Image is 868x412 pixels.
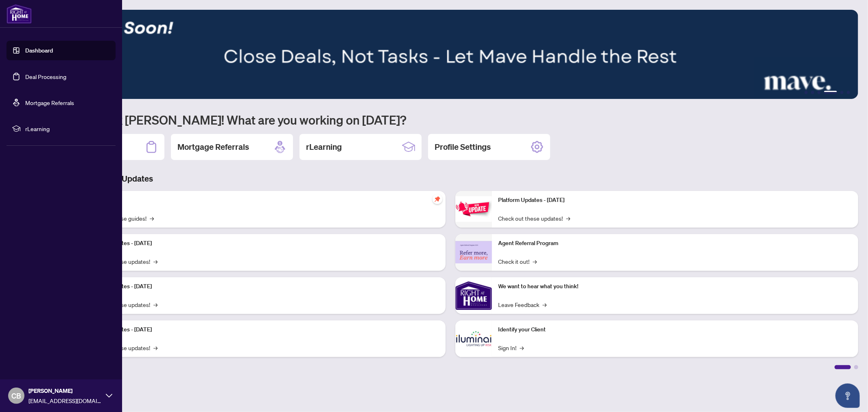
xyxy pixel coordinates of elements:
[498,257,537,266] a: Check it out!→
[85,325,439,334] p: Platform Updates - [DATE]
[520,343,524,352] span: →
[25,124,110,133] span: rLearning
[543,300,547,309] span: →
[566,214,571,223] span: →
[153,300,157,309] span: →
[533,257,537,266] span: →
[811,91,814,94] button: 2
[824,91,837,94] button: 4
[85,239,439,248] p: Platform Updates - [DATE]
[25,73,66,80] a: Deal Processing
[840,91,844,94] button: 5
[150,214,154,223] span: →
[28,386,102,395] span: [PERSON_NAME]
[42,10,858,99] img: Slide 3
[455,241,492,263] img: Agent Referral Program
[498,343,524,352] a: Sign In!→
[177,141,249,153] h2: Mortgage Referrals
[818,91,821,94] button: 3
[455,196,492,222] img: Platform Updates - June 23, 2025
[306,141,342,153] h2: rLearning
[153,257,157,266] span: →
[835,384,860,408] button: Open asap
[85,196,439,205] p: Self-Help
[7,4,32,24] img: logo
[85,282,439,291] p: Platform Updates - [DATE]
[498,196,852,205] p: Platform Updates - [DATE]
[42,112,858,127] h1: Welcome back [PERSON_NAME]! What are you working on [DATE]?
[455,320,492,357] img: Identify your Client
[498,325,852,334] p: Identify your Client
[498,239,852,248] p: Agent Referral Program
[847,91,850,94] button: 6
[28,396,102,405] span: [EMAIL_ADDRESS][DOMAIN_NAME]
[498,214,571,223] a: Check out these updates!→
[455,277,492,314] img: We want to hear what you think!
[25,99,74,106] a: Mortgage Referrals
[498,300,547,309] a: Leave Feedback→
[498,282,852,291] p: We want to hear what you think!
[435,141,491,153] h2: Profile Settings
[433,194,442,204] span: pushpin
[153,343,157,352] span: →
[25,47,53,54] a: Dashboard
[805,91,808,94] button: 1
[42,173,858,184] h3: Brokerage & Industry Updates
[11,390,21,401] span: CB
